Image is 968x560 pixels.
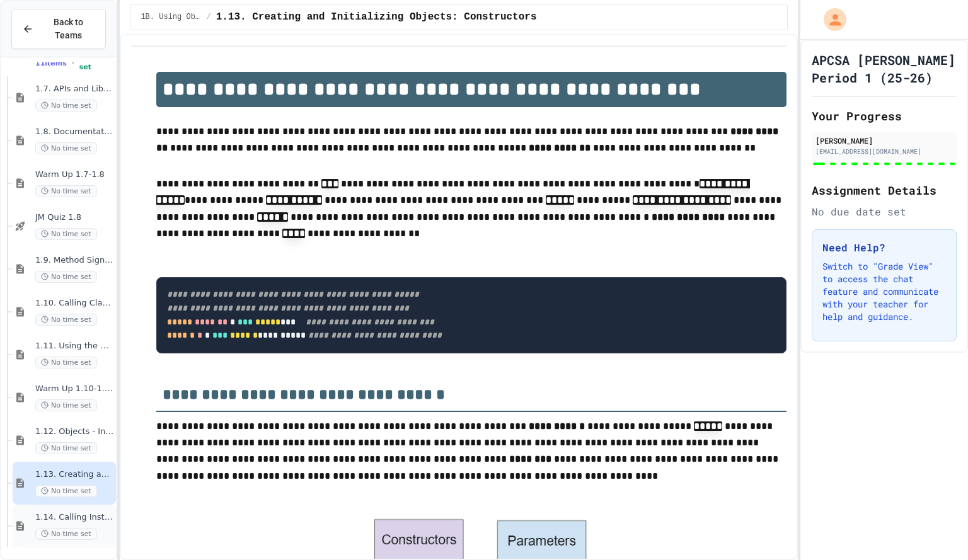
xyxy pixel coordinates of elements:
[141,12,201,22] span: 1B. Using Objects
[35,528,97,540] span: No time set
[822,240,946,255] h3: Need Help?
[35,399,97,411] span: No time set
[41,16,95,42] span: Back to Teams
[35,314,97,326] span: No time set
[35,512,113,523] span: 1.14. Calling Instance Methods
[72,58,74,68] span: •
[35,127,113,137] span: 1.8. Documentation with Comments and Preconditions
[35,100,97,111] span: No time set
[810,5,850,34] div: My Account
[79,55,114,71] span: No time set
[815,135,953,146] div: [PERSON_NAME]
[35,341,113,351] span: 1.11. Using the Math Class
[812,204,957,219] div: No due date set
[812,181,957,199] h2: Assignment Details
[35,255,113,266] span: 1.9. Method Signatures
[35,469,113,480] span: 1.13. Creating and Initializing Objects: Constructors
[812,51,957,86] h1: APCSA [PERSON_NAME] Period 1 (25-26)
[822,260,946,323] p: Switch to "Grade View" to access the chat feature and communicate with your teacher for help and ...
[815,147,953,156] div: [EMAIL_ADDRESS][DOMAIN_NAME]
[11,9,106,49] button: Back to Teams
[35,426,113,437] span: 1.12. Objects - Instances of Classes
[35,212,113,223] span: JM Quiz 1.8
[35,185,97,197] span: No time set
[35,228,97,240] span: No time set
[35,442,97,454] span: No time set
[35,59,67,67] span: 11 items
[35,298,113,309] span: 1.10. Calling Class Methods
[35,142,97,154] span: No time set
[35,357,97,369] span: No time set
[35,84,113,94] span: 1.7. APIs and Libraries
[35,271,97,283] span: No time set
[35,384,113,394] span: Warm Up 1.10-1.11
[812,107,957,125] h2: Your Progress
[206,12,210,22] span: /
[35,169,113,180] span: Warm Up 1.7-1.8
[216,9,537,25] span: 1.13. Creating and Initializing Objects: Constructors
[35,485,97,497] span: No time set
